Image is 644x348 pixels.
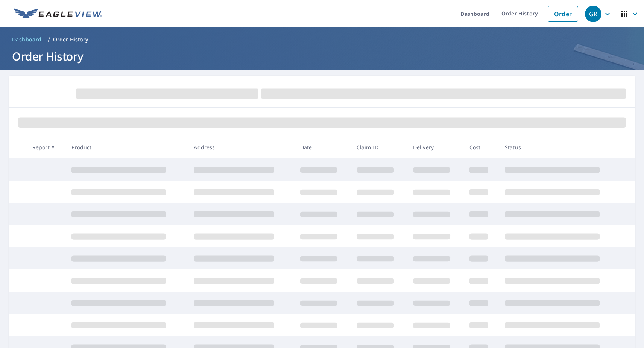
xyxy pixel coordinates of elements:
h1: Order History [9,49,635,64]
th: Claim ID [351,136,407,158]
th: Product [65,136,188,158]
th: Report # [26,136,66,158]
th: Status [499,136,621,158]
th: Address [188,136,294,158]
th: Cost [463,136,499,158]
a: Dashboard [9,33,45,46]
nav: breadcrumb [9,33,635,46]
th: Delivery [407,136,463,158]
div: GR [585,6,601,22]
img: EV Logo [14,8,102,20]
li: / [48,35,50,44]
span: Dashboard [12,36,42,43]
th: Date [294,136,351,158]
a: Order [548,6,578,22]
p: Order History [53,36,88,43]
